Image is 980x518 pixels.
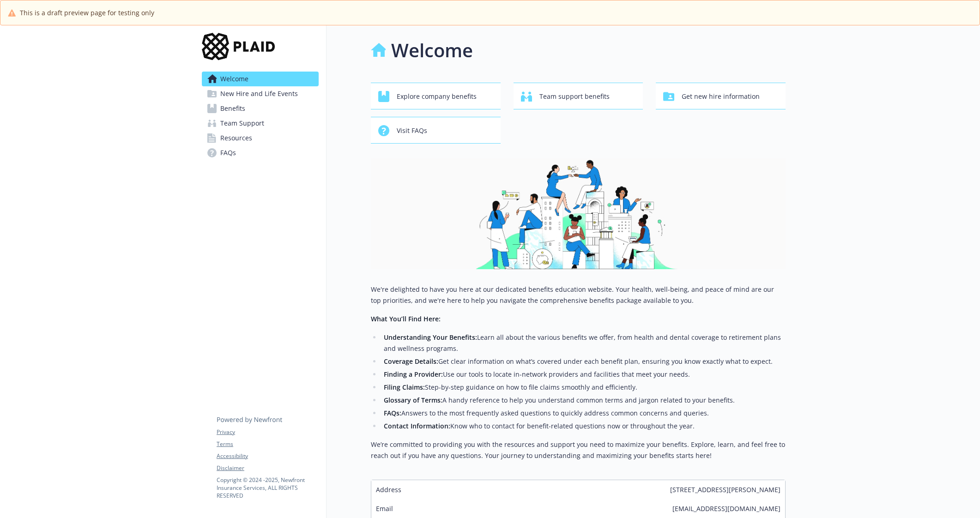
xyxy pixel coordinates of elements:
[217,476,318,500] p: Copyright © 2024 - 2025 , Newfront Insurance Services, ALL RIGHTS RESERVED
[20,8,154,18] span: This is a draft preview page for testing only
[220,72,248,86] span: Welcome
[376,485,401,494] span: Address
[371,83,501,109] button: Explore company benefits
[384,383,425,392] strong: Filing Claims:
[381,421,786,432] li: Know who to contact for benefit-related questions now or throughout the year.
[514,83,643,109] button: Team support benefits
[202,116,319,131] a: Team Support
[670,485,780,494] span: [STREET_ADDRESS][PERSON_NAME]
[397,122,427,139] span: Visit FAQs
[381,332,786,354] li: Learn all about the various benefits we offer, from health and dental coverage to retirement plan...
[376,504,393,513] span: Email
[384,409,401,417] strong: FAQs:
[371,284,786,306] p: We're delighted to have you here at our dedicated benefits education website. Your health, well-b...
[217,428,318,436] a: Privacy
[384,333,477,342] strong: Understanding Your Benefits:
[202,131,319,145] a: Resources
[220,116,264,131] span: Team Support
[220,131,252,145] span: Resources
[381,408,786,419] li: Answers to the most frequently asked questions to quickly address common concerns and queries.
[682,88,760,105] span: Get new hire information
[656,83,786,109] button: Get new hire information
[371,158,786,269] img: overview page banner
[220,86,298,101] span: New Hire and Life Events
[384,370,443,379] strong: Finding a Provider:
[381,395,786,406] li: A handy reference to help you understand common terms and jargon related to your benefits.
[217,464,318,472] a: Disclaimer
[202,72,319,86] a: Welcome
[391,36,473,64] h1: Welcome
[202,145,319,160] a: FAQs
[220,145,236,160] span: FAQs
[371,439,786,461] p: We’re committed to providing you with the resources and support you need to maximize your benefit...
[381,382,786,393] li: Step-by-step guidance on how to file claims smoothly and efficiently.
[371,117,501,144] button: Visit FAQs
[381,356,786,367] li: Get clear information on what’s covered under each benefit plan, ensuring you know exactly what t...
[217,440,318,448] a: Terms
[220,101,245,116] span: Benefits
[381,369,786,380] li: Use our tools to locate in-network providers and facilities that meet your needs.
[202,86,319,101] a: New Hire and Life Events
[384,357,438,366] strong: Coverage Details:
[202,101,319,116] a: Benefits
[384,396,442,404] strong: Glossary of Terms:
[371,314,441,323] strong: What You’ll Find Here:
[672,504,780,513] span: [EMAIL_ADDRESS][DOMAIN_NAME]
[539,88,610,105] span: Team support benefits
[384,422,450,430] strong: Contact Information:
[397,88,477,105] span: Explore company benefits
[217,452,318,460] a: Accessibility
